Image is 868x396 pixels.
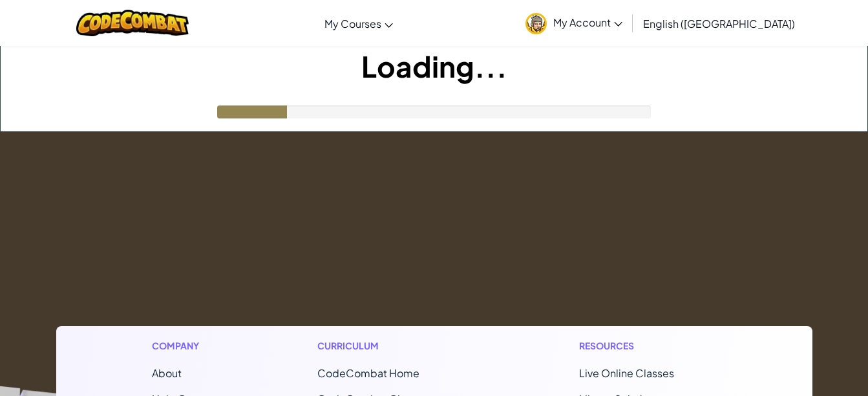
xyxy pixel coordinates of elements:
[152,366,182,380] a: About
[324,17,381,30] span: My Courses
[317,366,419,380] span: CodeCombat Home
[643,17,795,30] span: English ([GEOGRAPHIC_DATA])
[637,6,801,41] a: English ([GEOGRAPHIC_DATA])
[318,6,399,41] a: My Courses
[553,16,622,29] span: My Account
[76,10,189,36] img: CodeCombat logo
[152,339,212,353] h1: Company
[525,13,547,34] img: avatar
[519,3,629,43] a: My Account
[579,366,674,380] a: Live Online Classes
[579,339,717,353] h1: Resources
[1,46,867,86] h1: Loading...
[317,339,474,353] h1: Curriculum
